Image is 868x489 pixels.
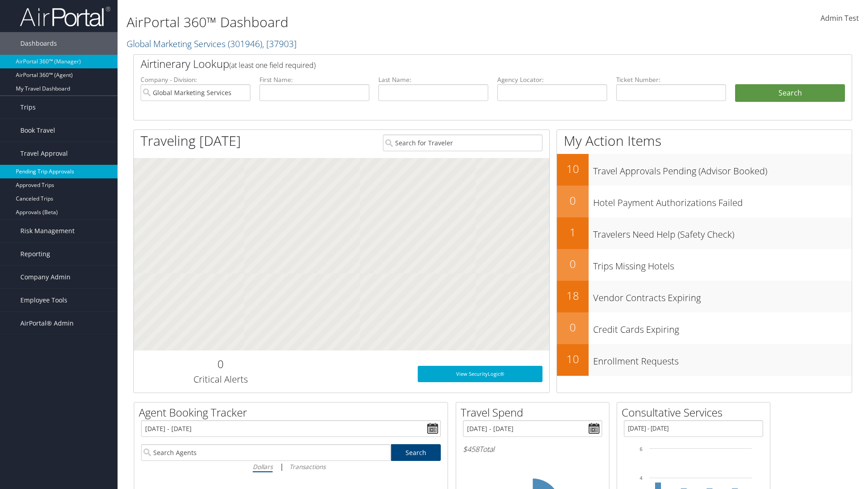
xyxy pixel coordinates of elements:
[20,142,68,165] span: Travel Approval
[20,243,50,265] span: Reporting
[557,281,852,312] a: 18Vendor Contracts Expiring
[557,154,852,186] a: 10Travel Approvals Pending (Advisor Booked)
[821,5,859,33] a: Admin Test
[557,225,589,240] h2: 1
[141,356,300,372] h2: 0
[229,60,316,70] span: (at least one field required)
[141,461,441,472] div: |
[20,266,71,288] span: Company Admin
[640,446,642,452] tspan: 6
[418,366,542,382] a: View SecurityLogic®
[557,351,589,367] h2: 10
[20,6,110,27] img: airportal-logo.png
[593,192,852,209] h3: Hotel Payment Authorizations Failed
[557,161,589,177] h2: 10
[463,444,602,454] h6: Total
[20,96,36,119] span: Trips
[616,75,726,84] label: Ticket Number:
[127,38,297,50] a: Global Marketing Services
[557,193,589,208] h2: 0
[557,312,852,344] a: 0Credit Cards Expiring
[141,131,241,150] h1: Traveling [DATE]
[378,75,488,84] label: Last Name:
[497,75,607,84] label: Agency Locator:
[557,256,589,272] h2: 0
[141,75,250,84] label: Company - Division:
[463,444,479,454] span: $458
[821,13,859,23] span: Admin Test
[593,319,852,336] h3: Credit Cards Expiring
[735,84,845,102] button: Search
[262,38,297,50] span: , [ 37903 ]
[557,186,852,217] a: 0Hotel Payment Authorizations Failed
[557,131,852,150] h1: My Action Items
[20,312,74,335] span: AirPortal® Admin
[20,289,67,312] span: Employee Tools
[593,160,852,177] h3: Travel Approvals Pending (Advisor Booked)
[20,119,55,142] span: Book Travel
[253,462,273,471] i: Dollars
[141,444,391,461] input: Search Agents
[557,344,852,376] a: 10Enrollment Requests
[228,38,262,50] span: ( 301946 )
[593,224,852,241] h3: Travelers Need Help (Safety Check)
[557,288,589,303] h2: 18
[141,56,785,72] h2: Airtinerary Lookup
[20,220,75,242] span: Risk Management
[127,13,615,32] h1: AirPortal 360™ Dashboard
[557,217,852,249] a: 1Travelers Need Help (Safety Check)
[593,255,852,273] h3: Trips Missing Hotels
[461,405,609,420] h2: Travel Spend
[259,75,369,84] label: First Name:
[593,287,852,304] h3: Vendor Contracts Expiring
[139,405,448,420] h2: Agent Booking Tracker
[593,350,852,368] h3: Enrollment Requests
[640,475,642,481] tspan: 4
[557,249,852,281] a: 0Trips Missing Hotels
[289,462,325,471] i: Transactions
[141,373,300,386] h3: Critical Alerts
[20,32,57,55] span: Dashboards
[622,405,770,420] h2: Consultative Services
[557,320,589,335] h2: 0
[383,134,542,151] input: Search for Traveler
[391,444,441,461] a: Search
